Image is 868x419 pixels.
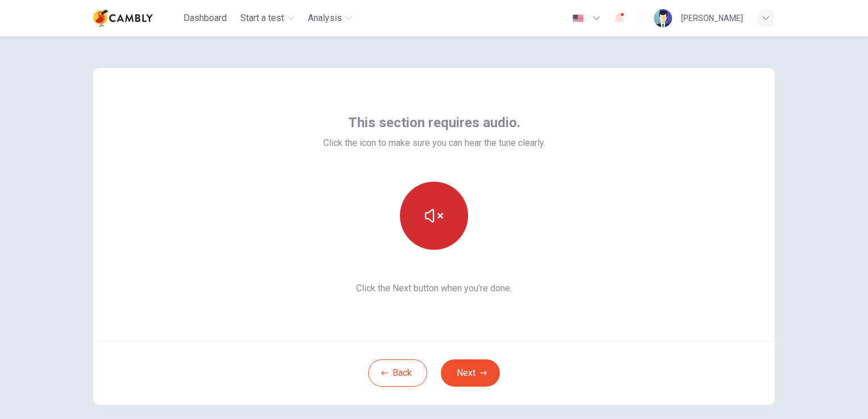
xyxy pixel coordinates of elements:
button: Dashboard [179,8,231,28]
img: Cambly logo [93,7,153,30]
span: This section requires audio. [348,114,520,132]
span: Click the icon to make sure you can hear the tune clearly. [323,136,545,150]
span: Start a test [240,11,284,25]
button: Analysis [303,8,357,28]
button: Start a test [236,8,299,28]
div: [PERSON_NAME] [681,11,743,25]
span: Click the Next button when you’re done. [323,282,545,295]
img: en [571,14,585,23]
button: Back [368,359,427,387]
a: Cambly logo [93,7,179,30]
button: Next [441,359,500,387]
img: Profile picture [654,9,672,27]
span: Dashboard [183,11,227,25]
span: Analysis [308,11,342,25]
